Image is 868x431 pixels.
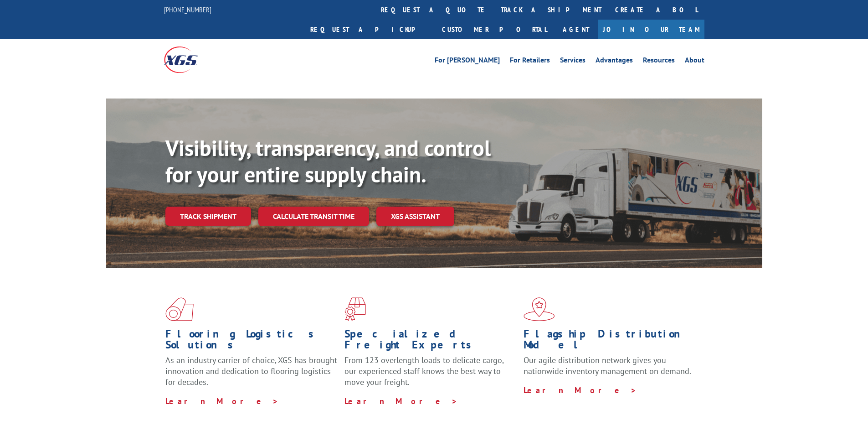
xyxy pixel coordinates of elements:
a: Join Our Team [598,20,704,39]
a: Request a pickup [303,20,435,39]
h1: Specialized Freight Experts [344,328,517,355]
img: xgs-icon-focused-on-flooring-red [344,297,366,321]
a: About [685,57,704,67]
a: For Retailers [510,57,550,67]
a: [PHONE_NUMBER] [164,5,211,14]
a: Learn More > [344,396,458,406]
a: Calculate transit time [258,207,369,226]
h1: Flagship Distribution Model [524,328,696,355]
a: Advantages [596,57,633,67]
img: xgs-icon-total-supply-chain-intelligence-red [165,297,194,321]
a: For [PERSON_NAME] [435,57,500,67]
a: Learn More > [165,396,279,406]
a: Customer Portal [435,20,554,39]
a: Track shipment [165,207,251,226]
a: Services [560,57,586,67]
a: Learn More > [524,385,637,395]
a: XGS ASSISTANT [376,207,454,226]
p: From 123 overlength loads to delicate cargo, our experienced staff knows the best way to move you... [344,355,517,395]
h1: Flooring Logistics Solutions [165,328,338,355]
span: Our agile distribution network gives you nationwide inventory management on demand. [524,355,691,376]
a: Resources [643,57,675,67]
img: xgs-icon-flagship-distribution-model-red [524,297,555,321]
a: Agent [554,20,598,39]
b: Visibility, transparency, and control for your entire supply chain. [165,134,491,188]
span: As an industry carrier of choice, XGS has brought innovation and dedication to flooring logistics... [165,355,337,387]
